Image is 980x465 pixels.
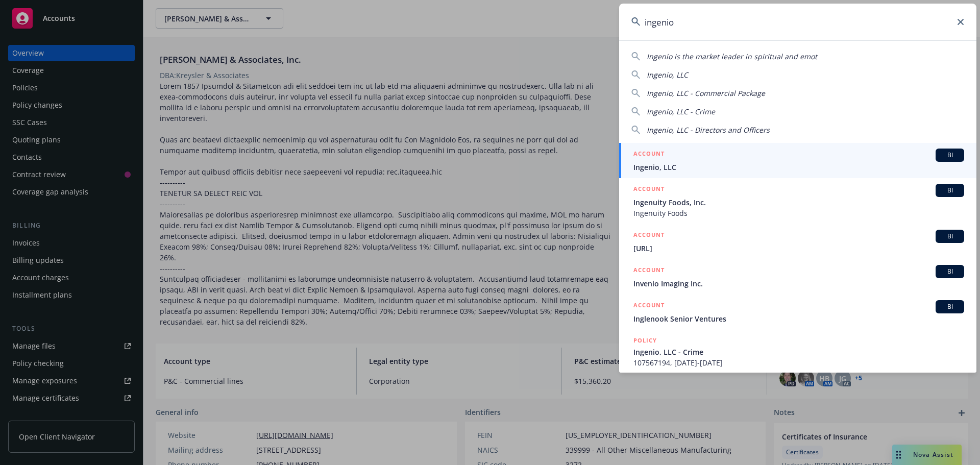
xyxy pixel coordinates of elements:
[619,259,976,295] a: ACCOUNTBIInvenio Imaging Inc.
[940,186,960,195] span: BI
[633,313,964,324] span: Inglenook Senior Ventures
[633,335,657,346] h5: POLICY
[633,278,964,289] span: Invenio Imaging Inc.
[633,184,665,196] h5: ACCOUNT
[619,178,976,224] a: ACCOUNTBIIngenuity Foods, Inc.Ingenuity Foods
[633,357,964,368] span: 107567194, [DATE]-[DATE]
[633,162,964,173] span: Ingenio, LLC
[633,265,665,277] h5: ACCOUNT
[633,300,665,312] h5: ACCOUNT
[619,295,976,330] a: ACCOUNTBIInglenook Senior Ventures
[647,52,817,61] span: Ingenio is the market leader in spiritual and emot
[633,230,665,242] h5: ACCOUNT
[940,302,960,311] span: BI
[619,224,976,259] a: ACCOUNTBI[URL]
[619,143,976,178] a: ACCOUNTBIIngenio, LLC
[940,232,960,241] span: BI
[633,197,964,208] span: Ingenuity Foods, Inc.
[619,330,976,374] a: POLICYIngenio, LLC - Crime107567194, [DATE]-[DATE]
[940,151,960,160] span: BI
[940,267,960,276] span: BI
[647,107,715,116] span: Ingenio, LLC - Crime
[633,347,964,357] span: Ingenio, LLC - Crime
[647,125,770,135] span: Ingenio, LLC - Directors and Officers
[633,149,665,161] h5: ACCOUNT
[647,88,765,98] span: Ingenio, LLC - Commercial Package
[633,243,964,254] span: [URL]
[633,208,964,218] span: Ingenuity Foods
[647,70,688,80] span: Ingenio, LLC
[619,4,976,40] input: Search...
